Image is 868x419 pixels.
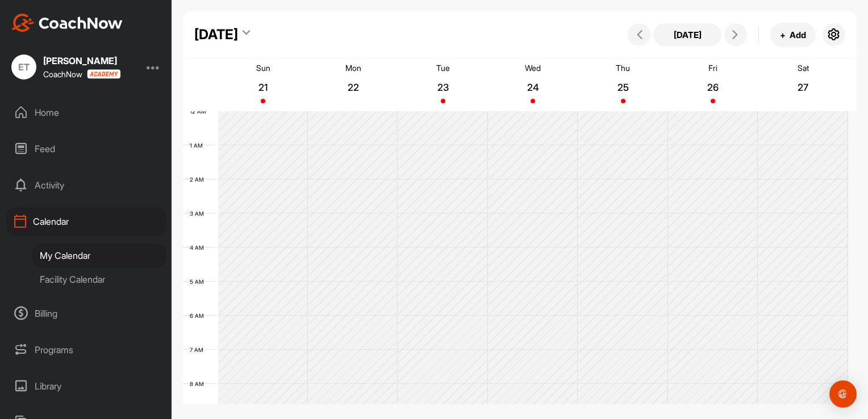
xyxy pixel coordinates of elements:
p: 24 [523,82,543,93]
div: [DATE] [194,24,238,45]
a: September 21, 2025 [218,59,308,111]
p: Sun [256,63,270,73]
div: Activity [6,171,166,199]
div: My Calendar [32,244,166,267]
a: September 22, 2025 [308,59,398,111]
div: CoachNow [43,69,120,79]
p: Wed [525,63,541,73]
p: Tue [436,63,450,73]
button: +Add [770,23,816,47]
div: [PERSON_NAME] [43,56,120,65]
div: 2 AM [183,176,215,183]
a: September 26, 2025 [668,59,758,111]
img: CoachNow [11,14,123,32]
img: CoachNow acadmey [87,69,120,79]
div: 7 AM [183,346,215,353]
div: Open Intercom Messenger [829,380,857,408]
a: September 25, 2025 [578,59,668,111]
div: Facility Calendar [32,267,166,291]
div: 1 AM [183,142,214,149]
div: Home [6,98,166,127]
p: 22 [343,82,364,93]
a: September 27, 2025 [758,59,848,111]
div: Billing [6,299,166,328]
p: 27 [793,82,813,93]
div: 8 AM [183,380,215,387]
div: 5 AM [183,278,215,285]
div: Programs [6,336,166,364]
div: 6 AM [183,312,215,319]
div: ET [11,55,36,79]
button: [DATE] [653,23,721,46]
p: Thu [616,63,630,73]
p: 25 [613,82,633,93]
p: Fri [708,63,717,73]
div: Library [6,372,166,400]
a: September 23, 2025 [398,59,488,111]
div: 4 AM [183,244,215,251]
p: 26 [703,82,723,93]
div: Feed [6,135,166,163]
div: 3 AM [183,210,215,217]
p: Mon [345,63,361,73]
span: + [780,29,786,41]
p: 23 [433,82,453,93]
p: 21 [253,82,273,93]
div: Calendar [6,207,166,236]
div: 12 AM [183,108,218,115]
a: September 24, 2025 [488,59,578,111]
p: Sat [798,63,809,73]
